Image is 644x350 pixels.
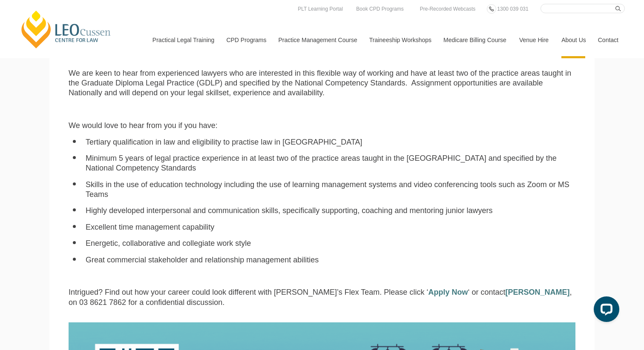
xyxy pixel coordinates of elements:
a: Apply Now [428,288,468,296]
a: About Us [555,22,592,58]
p: We are keen to hear from experienced lawyers who are interested in this flexible way of working a... [69,68,575,98]
a: Contact [592,22,625,58]
p: We would love to hear from you if you have: [69,121,575,131]
li: Skills in the use of education technology including the use of learning management systems and vi... [86,180,575,200]
a: Pre-Recorded Webcasts [418,4,478,14]
a: PLT Learning Portal [296,4,345,14]
li: Minimum 5 years of legal practice experience in at least two of the practice areas taught in the ... [86,154,575,174]
p: Intrigued? Find out how your career could look different with [PERSON_NAME]’s Flex Team. Please c... [69,287,575,307]
a: CPD Programs [220,22,272,58]
a: [PERSON_NAME] [505,288,569,296]
a: 1300 039 031 [495,4,530,14]
a: Book CPD Programs [354,4,405,14]
li: Highly developed interpersonal and communication skills, specifically supporting, coaching and me... [86,206,575,216]
a: Traineeship Workshops [363,22,437,58]
a: Practice Management Course [272,22,363,58]
li: Great commercial stakeholder and relationship management abilities [86,255,575,265]
a: [PERSON_NAME] Centre for Law [19,9,113,49]
a: Venue Hire [513,22,555,58]
a: Medicare Billing Course [437,22,513,58]
span: 1300 039 031 [497,6,528,12]
li: Tertiary qualification in law and eligibility to practise law in [GEOGRAPHIC_DATA] [86,137,575,147]
li: Energetic, collaborative and collegiate work style [86,239,575,248]
a: Practical Legal Training [146,22,220,58]
iframe: LiveChat chat widget [587,293,623,329]
li: Excellent time management capability [86,222,575,232]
